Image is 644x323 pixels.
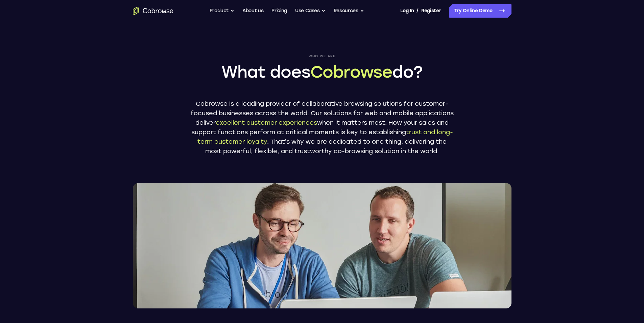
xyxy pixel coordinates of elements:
[416,7,419,15] span: /
[310,62,392,82] span: Cobrowse
[400,4,414,18] a: Log In
[295,4,326,18] button: Use Cases
[190,61,454,83] h1: What does do?
[334,4,364,18] button: Resources
[190,99,454,156] p: Cobrowse is a leading provider of collaborative browsing solutions for customer-focused businesse...
[216,119,317,126] span: excellent customer experiences
[449,4,511,18] a: Try Online Demo
[242,4,263,18] a: About us
[190,54,454,58] span: Who we are
[210,4,235,18] button: Product
[421,4,441,18] a: Register
[133,183,511,308] img: Two Cobrowse software developers, João and Ross, working on their computers
[271,4,287,18] a: Pricing
[133,7,173,15] a: Go to the home page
